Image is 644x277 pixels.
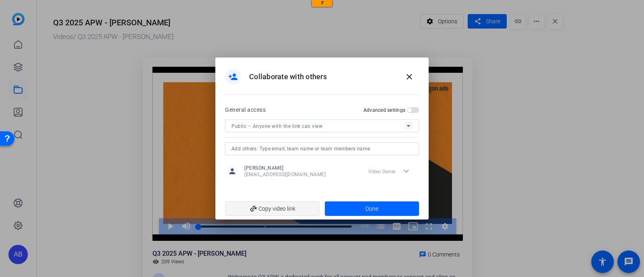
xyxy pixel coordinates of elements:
input: Add others: Type email, team name or team members name [231,144,413,154]
mat-icon: person [226,165,238,177]
span: [EMAIL_ADDRESS][DOMAIN_NAME] [244,171,326,178]
h2: General access [225,105,266,115]
mat-icon: person_add [228,72,238,82]
input: ASIN, PO, Alias, + more... [41,3,105,14]
h2: Advanced settings [363,107,405,113]
img: blueamy [19,3,29,13]
span: [PERSON_NAME] [244,165,326,171]
span: Public – Anyone with the link can view [231,123,322,129]
h1: Collaborate with others [249,72,327,82]
mat-icon: close [405,72,414,82]
mat-icon: add_link [247,202,260,216]
span: Done [365,205,378,213]
button: LOAD [147,3,165,13]
span: Copy video link [231,201,313,216]
button: Done [325,201,419,216]
input: ASIN [109,3,147,13]
button: Copy video link [225,201,320,216]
